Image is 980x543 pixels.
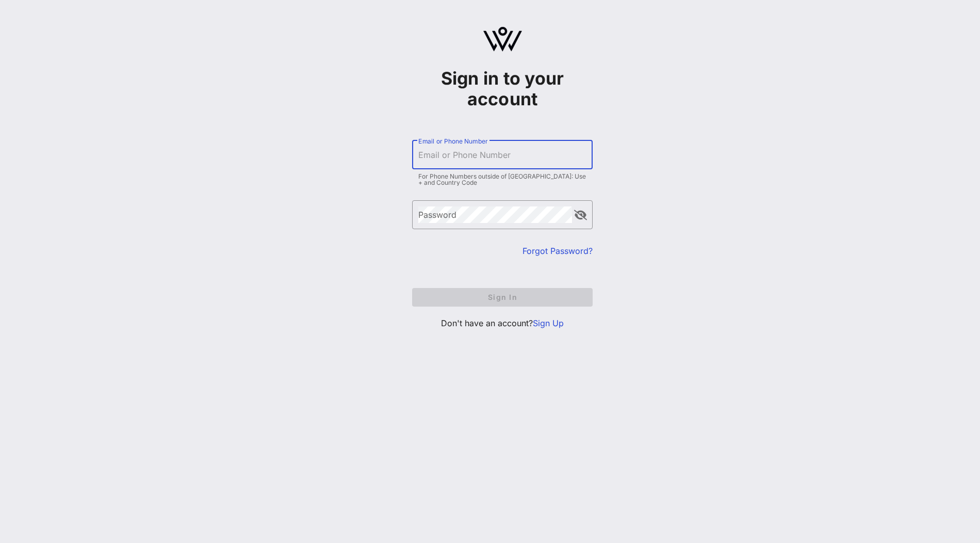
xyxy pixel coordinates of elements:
[412,68,593,109] h1: Sign in to your account
[483,27,522,52] img: logo.svg
[533,318,564,328] a: Sign Up
[522,246,593,256] a: Forgot Password?
[418,147,586,163] input: Email or Phone Number
[418,137,487,145] label: Email or Phone Number
[412,317,593,329] p: Don't have an account?
[418,173,586,186] div: For Phone Numbers outside of [GEOGRAPHIC_DATA]: Use + and Country Code
[574,210,587,220] button: append icon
